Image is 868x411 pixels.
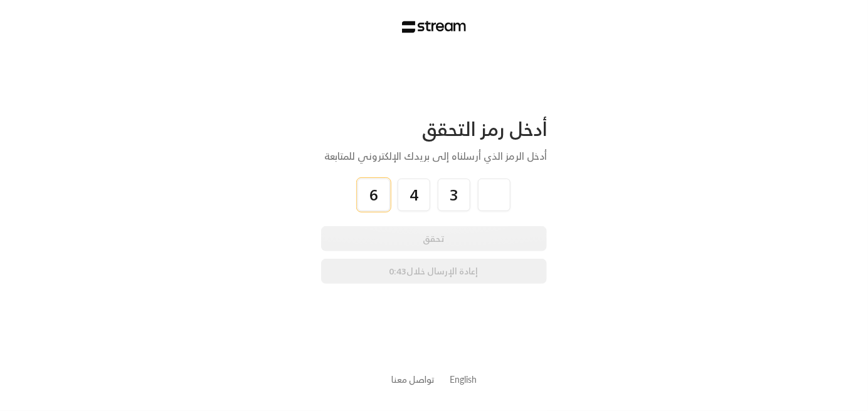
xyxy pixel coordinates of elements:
div: أدخل رمز التحقق [321,117,547,141]
div: أدخل الرمز الذي أرسلناه إلى بريدك الإلكتروني للمتابعة [321,148,547,164]
button: تواصل معنا [391,373,435,386]
a: English [450,368,477,391]
img: Stream Logo [402,21,467,33]
a: تواصل معنا [391,372,435,387]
